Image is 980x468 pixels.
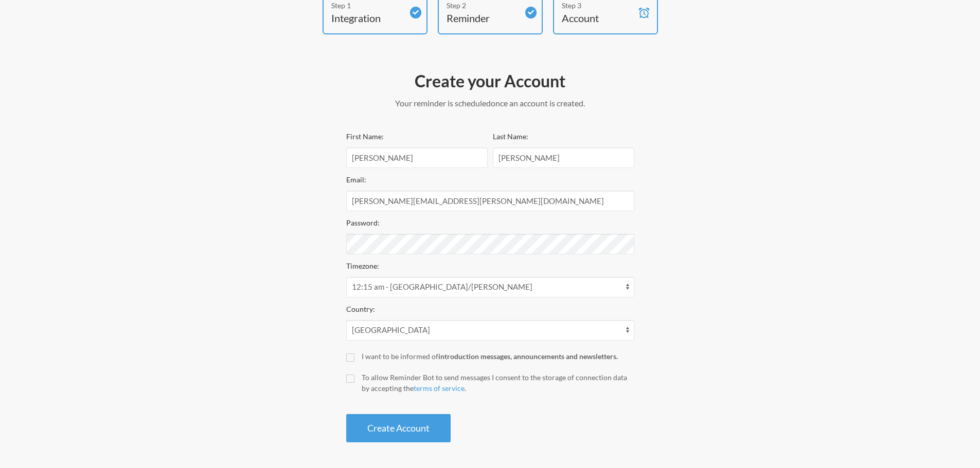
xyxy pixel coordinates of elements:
[346,132,384,141] label: First Name:
[346,97,634,109] p: Your reminder is scheduled once an account is created.
[346,175,366,184] label: Email:
[346,305,375,313] label: Country:
[414,384,465,392] a: terms of service
[331,11,403,25] h4: Integration
[447,11,519,25] h4: Reminder
[438,352,618,361] strong: introduction messages, announcements and newsletters.
[346,218,380,227] label: Password:
[493,132,528,141] label: Last Name:
[362,372,634,394] div: To allow Reminder Bot to send messages I consent to the storage of connection data by accepting t...
[346,353,354,362] input: I want to be informed ofintroduction messages, announcements and newsletters.
[346,261,379,270] label: Timezone:
[346,414,451,442] button: Create Account
[346,70,634,92] h2: Create your Account
[362,351,634,362] div: I want to be informed of
[562,11,634,25] h4: Account
[346,375,354,383] input: To allow Reminder Bot to send messages I consent to the storage of connection data by accepting t...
